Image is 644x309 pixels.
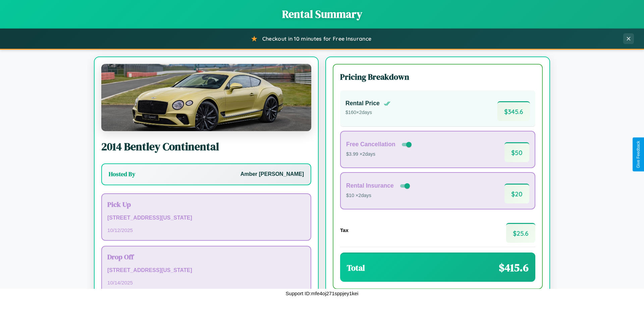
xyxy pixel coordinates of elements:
h3: Pick Up [107,199,305,209]
h4: Rental Insurance [346,182,394,189]
p: Amber [PERSON_NAME] [240,169,304,179]
span: Checkout in 10 minutes for Free Insurance [262,35,371,42]
p: [STREET_ADDRESS][US_STATE] [107,266,305,275]
p: [STREET_ADDRESS][US_STATE] [107,213,305,223]
p: Support ID: mfe4oj271sppjey1kei [286,289,359,298]
span: $ 50 [504,142,529,162]
p: $3.99 × 2 days [346,150,413,159]
h3: Hosted By [109,170,135,178]
img: Bentley Continental [101,64,311,131]
p: $ 160 × 2 days [345,108,390,117]
h2: 2014 Bentley Continental [101,139,311,154]
p: 10 / 12 / 2025 [107,226,305,235]
h1: Rental Summary [7,7,637,22]
h4: Free Cancellation [346,141,395,148]
h4: Rental Price [345,100,380,107]
span: $ 345.6 [497,101,530,121]
span: $ 20 [504,184,529,203]
p: $10 × 2 days [346,191,411,200]
p: 10 / 14 / 2025 [107,278,305,287]
h3: Pricing Breakdown [340,71,535,82]
div: Give Feedback [636,141,641,168]
span: $ 415.6 [499,260,529,275]
h3: Drop Off [107,252,305,262]
h3: Total [347,262,365,273]
span: $ 25.6 [506,223,535,243]
h4: Tax [340,227,348,233]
